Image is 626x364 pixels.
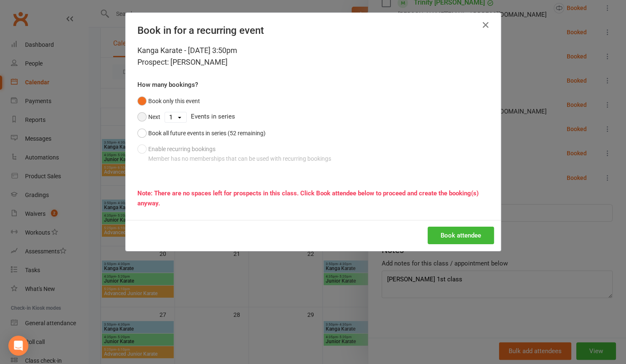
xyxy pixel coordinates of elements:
button: Book attendee [428,227,494,244]
button: Book only this event [137,93,200,109]
button: Book all future events in series (52 remaining) [137,125,266,141]
div: Book all future events in series (52 remaining) [148,129,266,138]
div: Open Intercom Messenger [8,336,28,356]
div: Kanga Karate - [DATE] 3:50pm Prospect: [PERSON_NAME] [137,45,489,68]
div: Note: There are no spaces left for prospects in this class. Click Book attendee below to proceed ... [137,188,489,208]
div: Events in series [137,109,489,125]
button: Close [479,18,492,32]
label: How many bookings? [137,80,198,90]
h4: Book in for a recurring event [137,25,489,36]
button: Next [137,109,160,125]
